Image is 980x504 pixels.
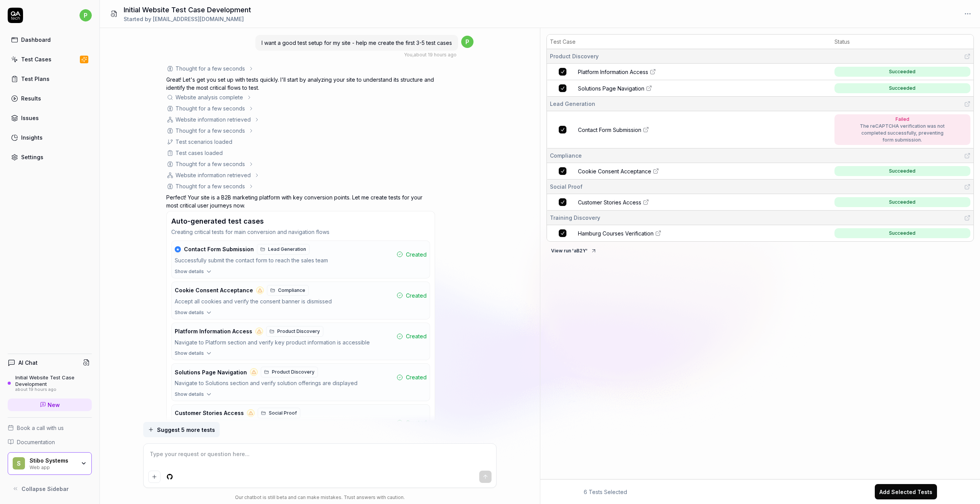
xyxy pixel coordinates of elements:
[578,68,830,76] a: Platform Information Access
[175,268,204,275] span: Show details
[267,285,309,296] a: Compliance
[578,68,648,76] span: Platform Information Access
[175,328,252,335] span: Platform Information Access
[578,167,651,175] span: Cookie Consent Acceptance
[172,309,430,319] button: Show details
[172,364,430,391] button: Solutions Page NavigationProduct DiscoveryNavigate to Solutions section and verify solution offer...
[8,71,92,86] a: Test Plans
[8,438,92,446] a: Documentation
[175,64,245,72] div: Thought for a few seconds
[406,292,427,300] span: Created
[406,373,427,381] span: Created
[261,367,318,377] a: Product Discovery
[578,167,830,175] a: Cookie Consent Acceptance
[166,76,435,92] p: Great! Let's get you set up with tests quickly. I'll start by analyzing your site to understand i...
[175,256,394,265] div: Successfully submit the contact form to reach the sales team
[550,152,582,160] span: Compliance
[8,110,92,125] a: Issues
[578,198,830,206] a: Customer Stories Access
[8,374,92,392] a: Initial Website Test Case Developmentabout 19 hours ago
[175,182,245,190] div: Thought for a few seconds
[406,250,427,259] span: Created
[578,84,644,92] span: Solutions Page Navigation
[175,297,394,306] div: Accept all cookies and verify the consent banner is dismissed
[578,126,641,134] span: Contact Form Submission
[404,51,457,58] div: , about 19 hours ago
[48,401,60,409] span: New
[30,464,76,470] div: Web app
[21,36,51,44] div: Dashboard
[17,438,55,446] span: Documentation
[172,268,430,278] button: Show details
[175,115,251,124] div: Website information retrieved
[21,114,39,122] div: Issues
[262,40,452,46] span: I want a good test setup for my site - help me create the first 3-5 test cases
[166,193,435,209] p: Perfect! Your site is a B2B marketing platform with key conversion points. Let me create tests fo...
[184,246,254,253] span: Contact Form Submission
[175,369,247,376] span: Solutions Page Navigation
[578,84,830,92] a: Solutions Page Navigation
[831,35,973,49] th: Status
[13,457,25,469] span: S
[175,171,251,179] div: Website information retrieved
[578,198,641,206] span: Customer Stories Access
[143,494,497,501] div: Our chatbot is still beta and can make mistakes. Trust answers with caution.
[269,410,297,417] span: Social Proof
[8,424,92,432] a: Book a call with us
[268,246,306,253] span: Lead Generation
[550,183,583,191] span: Social Proof
[79,8,92,23] button: p
[153,16,244,22] span: [EMAIL_ADDRESS][DOMAIN_NAME]
[79,9,92,21] span: p
[175,410,244,417] span: Customer Stories Access
[8,481,92,496] button: Collapse Sidebar
[15,387,92,392] div: about 19 hours ago
[404,52,412,58] span: You
[172,405,430,441] button: Customer Stories AccessSocial ProofNavigate to Customers section and verify case studies or custo...
[546,246,601,254] a: View run 'aB2Y'
[172,323,430,350] button: Platform Information AccessProduct DiscoveryNavigate to Platform section and verify key product i...
[8,399,92,411] a: New
[17,424,64,432] span: Book a call with us
[148,471,161,483] button: Add attachment
[124,15,251,23] div: Started by
[406,418,427,427] span: Created
[856,123,949,143] div: The reCAPTCHA verification was not completed successfully, preventing form submission.
[8,52,92,67] a: Test Cases
[124,5,251,15] h1: Initial Website Test Case Development
[550,214,600,222] span: Training Discovery
[550,100,595,108] span: Lead Generation
[258,408,300,418] a: Social Proof
[889,168,915,175] div: Succeeded
[175,379,394,388] div: Navigate to Solutions section and verify solution offerings are displayed
[266,326,323,337] a: Product Discovery
[889,230,915,237] div: Succeeded
[175,149,223,157] div: Test cases loaded
[175,338,394,347] div: Navigate to Platform section and verify key product information is accessible
[157,426,215,434] span: Suggest 5 more tests
[175,127,245,135] div: Thought for a few seconds
[406,332,427,340] span: Created
[272,369,315,376] span: Product Discovery
[30,457,76,464] div: Stibo Systems
[257,244,310,255] a: Lead Generation
[172,391,430,401] button: Show details
[175,104,245,112] div: Thought for a few seconds
[856,116,949,123] div: Failed
[175,93,243,101] div: Website analysis complete
[175,391,204,398] span: Show details
[875,484,937,499] button: Add Selected Tests
[578,126,830,134] a: Contact Form Submission
[578,229,654,237] span: Hamburg Courses Verification
[22,485,69,493] span: Collapse Sidebar
[277,328,320,335] span: Product Discovery
[461,36,473,48] span: p
[8,32,92,47] a: Dashboard
[21,55,51,63] div: Test Cases
[21,153,43,161] div: Settings
[175,287,253,294] span: Cookie Consent Acceptance
[15,374,92,387] div: Initial Website Test Case Development
[175,350,204,357] span: Show details
[21,133,43,142] div: Insights
[889,85,915,92] div: Succeeded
